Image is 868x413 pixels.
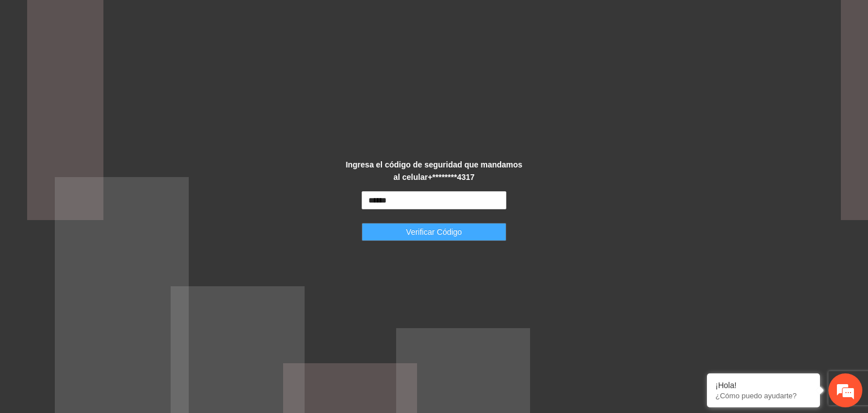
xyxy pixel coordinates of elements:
div: Chatee con nosotros ahora [59,58,190,72]
p: ¿Cómo puedo ayudarte? [715,392,811,400]
textarea: Escriba su mensaje y pulse “Intro” [6,285,215,325]
button: Verificar Código [362,223,506,241]
div: ¡Hola! [715,381,811,390]
div: Minimizar ventana de chat en vivo [185,6,212,33]
span: Estamos en línea. [66,139,156,253]
span: Verificar Código [406,226,462,238]
strong: Ingresa el código de seguridad que mandamos al celular +********4317 [346,160,523,182]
